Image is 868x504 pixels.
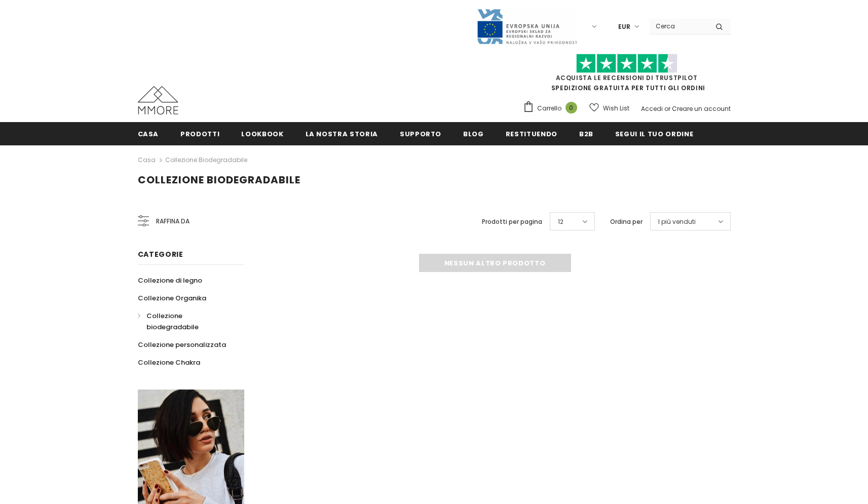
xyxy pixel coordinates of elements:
[156,216,190,227] span: Raffina da
[400,122,441,145] a: supporto
[138,154,156,166] a: Casa
[138,276,202,285] span: Collezione di legno
[400,129,441,139] span: supporto
[138,307,233,336] a: Collezione biodegradabile
[618,22,630,32] span: EUR
[658,217,696,227] span: I più venduti
[523,101,582,116] a: Carrello 0
[565,102,577,113] span: 0
[664,104,670,113] span: or
[138,289,206,307] a: Collezione Organika
[138,293,206,303] span: Collezione Organika
[672,104,731,113] a: Creare un account
[180,122,219,145] a: Prodotti
[165,156,247,164] a: Collezione biodegradabile
[482,217,542,227] label: Prodotti per pagina
[556,73,698,82] a: Acquista le recensioni di TrustPilot
[579,122,593,145] a: B2B
[506,129,557,139] span: Restituendo
[615,122,693,145] a: Segui il tuo ordine
[138,249,183,259] span: Categorie
[589,99,629,117] a: Wish List
[138,336,226,354] a: Collezione personalizzata
[603,103,629,113] span: Wish List
[146,311,199,332] span: Collezione biodegradabile
[506,122,557,145] a: Restituendo
[138,86,178,114] img: Casi MMORE
[138,358,200,367] span: Collezione Chakra
[241,122,283,145] a: Lookbook
[241,129,283,139] span: Lookbook
[650,19,708,33] input: Search Site
[138,122,159,145] a: Casa
[576,54,677,73] img: Fidati di Pilot Stars
[476,8,578,45] img: Javni Razpis
[463,129,484,139] span: Blog
[306,122,378,145] a: La nostra storia
[138,354,200,371] a: Collezione Chakra
[138,340,226,350] span: Collezione personalizzata
[476,22,578,30] a: Javni Razpis
[463,122,484,145] a: Blog
[537,103,561,113] span: Carrello
[138,173,300,187] span: Collezione biodegradabile
[610,217,643,227] label: Ordina per
[579,129,593,139] span: B2B
[615,129,693,139] span: Segui il tuo ordine
[180,129,219,139] span: Prodotti
[558,217,563,227] span: 12
[523,58,731,92] span: SPEDIZIONE GRATUITA PER TUTTI GLI ORDINI
[138,129,159,139] span: Casa
[138,272,202,289] a: Collezione di legno
[641,104,663,113] a: Accedi
[306,129,378,139] span: La nostra storia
